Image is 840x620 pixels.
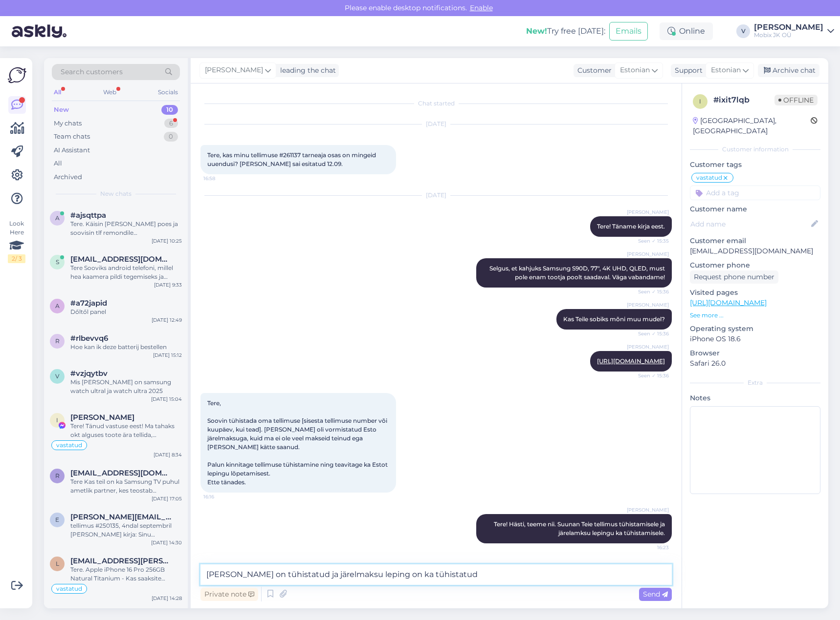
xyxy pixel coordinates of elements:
span: [PERSON_NAME] [205,65,263,76]
span: Offline [774,95,818,105]
a: [URL][DOMAIN_NAME] [690,298,767,307]
textarea: [PERSON_NAME] on tühistatud ja järelmaksu leping on ka tühistatud [200,564,672,585]
div: [DATE] [200,120,672,128]
div: leading the chat [276,65,336,76]
span: [PERSON_NAME] [627,343,669,351]
span: Tere, Soovin tühistada oma tellimuse [sisesta tellimuse number või kuupäev, kui tead]. [PERSON_NA... [207,399,389,486]
img: Askly Logo [8,66,26,84]
span: los.santos.del.sol@gmail.com [70,557,172,565]
input: Add name [690,219,809,229]
div: Archived [54,172,82,182]
div: [PERSON_NAME] [754,23,823,31]
p: Customer phone [690,260,820,270]
div: Tere Sooviks android telefoni, millel hea kaamera pildi tegemiseks ja ennekõike helistamiseks. Ka... [70,264,182,281]
div: V [736,24,750,38]
button: Emails [609,22,648,41]
div: Try free [DATE]: [526,25,605,37]
div: [DATE] 10:25 [152,237,182,245]
b: New! [526,26,547,36]
span: e [55,516,59,523]
span: s [56,258,59,266]
div: Request phone number [690,270,778,284]
p: Customer tags [690,160,820,170]
div: Mis [PERSON_NAME] on samsung watch ultral ja watch ultra 2025 [70,378,182,395]
div: Online [660,22,713,40]
div: My chats [54,119,82,128]
div: All [54,159,62,168]
p: [EMAIL_ADDRESS][DOMAIN_NAME] [690,246,820,256]
span: i [699,98,701,105]
span: #rlbevvq6 [70,334,108,343]
span: Send [643,590,668,599]
div: Hoe kan ik deze batterij bestellen [70,343,182,351]
p: Operating system [690,324,820,334]
div: Tere! Tänud vastuse eest! Ma tahaks okt alguses toote ära tellida, [PERSON_NAME] huvitatud koostö... [70,422,182,439]
div: 0 [164,132,178,142]
span: Tere! Täname kirja eest. [597,223,665,230]
span: a [55,214,60,222]
div: AI Assistant [54,145,90,155]
span: Ingrid Mänd [70,413,134,422]
div: [DATE] 15:12 [153,351,182,359]
span: New chats [100,189,132,198]
span: Search customers [61,67,123,77]
p: Customer name [690,204,820,214]
span: Estonian [711,65,741,76]
div: Tere. Apple iPhone 16 Pro 256GB Natural Titanium - Kas saaksite täpsustada mis tootmisajaga mudel... [70,565,182,583]
div: Web [101,86,118,99]
span: edvin.arendaja@gmail.com [70,513,172,521]
div: Look Here [8,219,25,263]
div: [DATE] [200,191,672,200]
span: r [55,472,60,479]
div: New [54,105,69,115]
div: # ixit7lqb [713,94,774,106]
span: vastatud [56,442,82,448]
span: r [55,337,60,345]
a: [URL][DOMAIN_NAME] [597,357,665,365]
div: Extra [690,378,820,387]
p: Safari 26.0 [690,358,820,369]
span: Seen ✓ 15:36 [632,330,669,337]
div: Archive chat [758,64,819,77]
p: Browser [690,348,820,358]
span: 16:58 [203,175,240,182]
div: [DATE] 8:34 [154,451,182,458]
div: [DATE] 12:49 [152,316,182,324]
span: [PERSON_NAME] [627,506,669,514]
span: I [56,416,58,424]
div: Dőltől panel [70,308,182,316]
div: All [52,86,63,99]
input: Add a tag [690,186,820,200]
span: [PERSON_NAME] [627,208,669,216]
span: vastatud [696,175,722,181]
span: a [55,302,60,310]
span: Selgus, et kahjuks Samsung S90D, 77", 4K UHD, QLED, must pole enam tootja poolt saadaval. Väga va... [489,265,666,281]
span: sirje.siilik@gmail.com [70,255,172,264]
span: Tere, kas minu tellimuse #261137 tarneaja osas on mingeid uuendusi? [PERSON_NAME] sai esitatud 12... [207,151,377,167]
span: #vzjqytbv [70,369,108,378]
span: l [56,560,59,567]
div: Tere Kas teil on ka Samsung TV puhul ametlik partner, kes teostab garantiitöid? [70,477,182,495]
span: Seen ✓ 15:36 [632,372,669,379]
p: Visited pages [690,288,820,298]
div: 10 [161,105,178,115]
span: vastatud [56,586,82,592]
span: 16:23 [632,544,669,551]
div: [DATE] 9:33 [154,281,182,289]
span: Estonian [620,65,650,76]
div: [DATE] 17:05 [152,495,182,502]
span: v [55,372,59,380]
span: raido.pajusi@gmail.com [70,469,172,477]
div: Chat started [200,99,672,108]
div: Socials [156,86,180,99]
span: Kas Teile sobiks mõni muu mudel? [563,315,665,323]
div: Customer information [690,145,820,154]
span: Tere! Hästi, teeme nii. Suunan Teie tellimus tühistamisele ja järelamksu lepingu ka tühistamisele. [494,520,666,537]
span: #a72japid [70,299,107,308]
div: 6 [164,119,178,128]
div: Private note [200,588,258,601]
span: Enable [467,3,496,12]
p: Customer email [690,236,820,246]
div: Customer [574,65,612,76]
div: tellimus #250135, 4ndal septembril [PERSON_NAME] kirja: Sinu tellimusele on lisatud märkus: Tere!... [70,521,182,539]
